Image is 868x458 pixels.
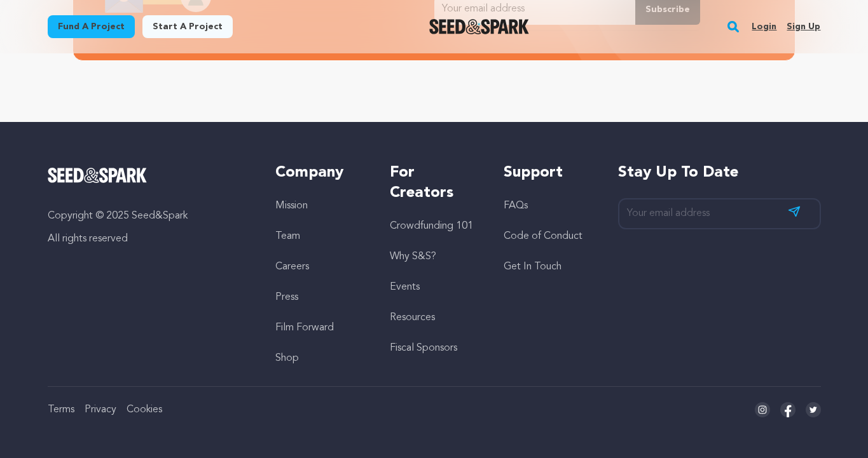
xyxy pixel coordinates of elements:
a: Press [275,292,298,302]
p: All rights reserved [48,231,251,246]
img: Seed&Spark Logo [48,168,148,183]
a: Fund a project [48,15,135,38]
a: Careers [275,262,309,272]
h5: Stay up to date [618,163,821,183]
a: Mission [275,201,308,211]
a: Shop [275,353,299,363]
h5: For Creators [390,163,478,203]
a: Film Forward [275,323,334,333]
a: Seed&Spark Homepage [429,19,529,34]
h5: Support [504,163,592,183]
a: Get In Touch [504,262,561,272]
a: Privacy [85,405,116,415]
input: Your email address [618,198,821,229]
a: Resources [390,313,435,323]
a: Team [275,231,300,241]
h5: Company [275,163,364,183]
a: Cookies [127,405,162,415]
a: Login [752,17,776,37]
a: Crowdfunding 101 [390,221,473,231]
a: Fiscal Sponsors [390,343,457,353]
a: Events [390,282,420,292]
img: Seed&Spark Logo Dark Mode [429,19,529,34]
p: Copyright © 2025 Seed&Spark [48,208,251,224]
a: Sign up [787,17,820,37]
a: Seed&Spark Homepage [48,168,251,183]
a: Code of Conduct [504,231,582,241]
a: Start a project [142,15,233,38]
a: Terms [48,405,74,415]
a: Why S&S? [390,252,436,262]
a: FAQs [504,201,528,211]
